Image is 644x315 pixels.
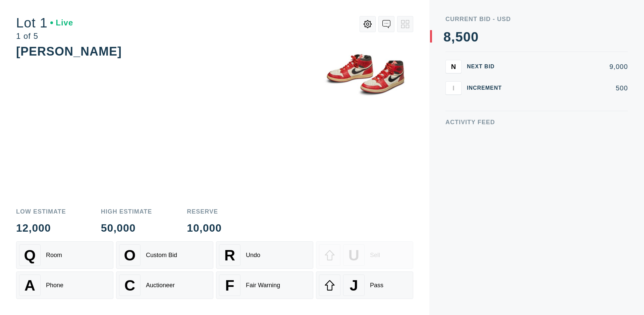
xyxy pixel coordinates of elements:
[445,81,462,95] button: I
[316,271,413,299] button: JPass
[216,241,313,269] button: RUndo
[451,63,456,70] span: N
[16,16,73,29] div: Lot 1
[124,277,135,294] span: C
[16,45,122,58] div: [PERSON_NAME]
[348,247,359,264] span: U
[187,223,222,233] div: 10,000
[16,271,113,299] button: APhone
[146,282,175,289] div: Auctioneer
[445,119,628,125] div: Activity Feed
[451,30,455,164] div: ,
[225,277,234,294] span: F
[16,241,113,269] button: QRoom
[452,84,454,92] span: I
[467,64,507,69] div: Next Bid
[513,63,628,70] div: 9,000
[445,16,628,22] div: Current Bid - USD
[187,209,222,215] div: Reserve
[455,30,463,44] div: 5
[471,30,479,44] div: 0
[467,85,507,91] div: Increment
[101,209,152,215] div: High Estimate
[116,241,213,269] button: OCustom Bid
[316,241,413,269] button: USell
[116,271,213,299] button: CAuctioneer
[50,19,73,27] div: Live
[24,247,36,264] span: Q
[101,223,152,233] div: 50,000
[513,85,628,91] div: 500
[24,277,35,294] span: A
[370,282,383,289] div: Pass
[246,282,280,289] div: Fair Warning
[463,30,471,44] div: 0
[124,247,136,264] span: O
[246,252,260,259] div: Undo
[445,60,462,73] button: N
[370,252,380,259] div: Sell
[443,30,451,44] div: 8
[16,209,66,215] div: Low Estimate
[224,247,235,264] span: R
[16,223,66,233] div: 12,000
[146,252,177,259] div: Custom Bid
[16,32,73,40] div: 1 of 5
[350,277,358,294] span: J
[216,271,313,299] button: FFair Warning
[46,282,63,289] div: Phone
[46,252,62,259] div: Room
